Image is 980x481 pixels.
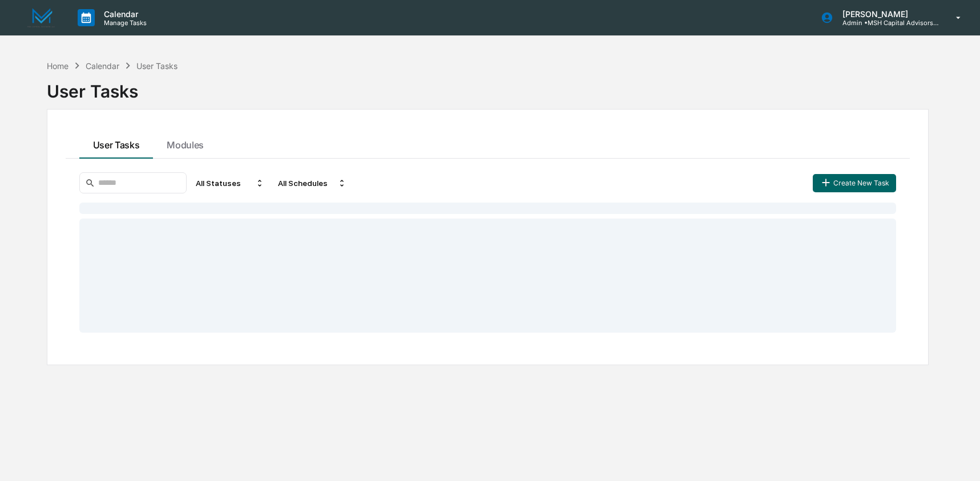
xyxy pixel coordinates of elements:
[136,61,178,71] div: User Tasks
[47,72,929,102] div: User Tasks
[813,174,896,192] button: Create New Task
[833,9,939,19] p: [PERSON_NAME]
[273,174,351,192] div: All Schedules
[95,9,152,19] p: Calendar
[79,128,154,159] button: User Tasks
[86,61,119,71] div: Calendar
[95,19,152,27] p: Manage Tasks
[27,8,55,28] img: logo
[153,128,217,159] button: Modules
[191,174,269,192] div: All Statuses
[833,19,939,27] p: Admin • MSH Capital Advisors LLC - RIA
[47,61,68,71] div: Home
